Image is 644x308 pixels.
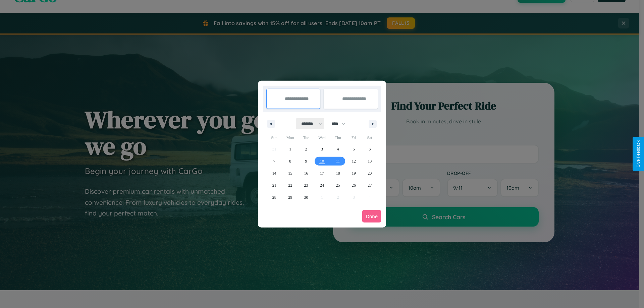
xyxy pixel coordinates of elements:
[330,167,346,179] button: 18
[282,167,298,179] button: 15
[305,143,307,155] span: 2
[346,132,362,143] span: Fri
[346,179,362,191] button: 26
[368,167,372,179] span: 20
[282,191,298,203] button: 29
[298,191,314,203] button: 30
[336,167,340,179] span: 18
[362,179,378,191] button: 27
[282,179,298,191] button: 22
[266,167,282,179] button: 14
[266,132,282,143] span: Sun
[362,143,378,155] button: 6
[298,155,314,167] button: 9
[298,143,314,155] button: 2
[320,155,324,167] span: 10
[368,155,372,167] span: 13
[288,191,292,203] span: 29
[266,191,282,203] button: 28
[330,155,346,167] button: 11
[368,179,372,191] span: 27
[314,143,330,155] button: 3
[362,167,378,179] button: 20
[320,167,324,179] span: 17
[330,143,346,155] button: 4
[314,155,330,167] button: 10
[330,179,346,191] button: 25
[305,155,307,167] span: 9
[272,167,276,179] span: 14
[336,155,340,167] span: 11
[288,179,292,191] span: 22
[346,167,362,179] button: 19
[314,179,330,191] button: 24
[362,155,378,167] button: 13
[362,132,378,143] span: Sat
[321,143,323,155] span: 3
[266,155,282,167] button: 7
[346,143,362,155] button: 5
[314,167,330,179] button: 17
[369,143,371,155] span: 6
[320,179,324,191] span: 24
[336,179,340,191] span: 25
[352,167,356,179] span: 19
[272,191,276,203] span: 28
[304,179,308,191] span: 23
[289,155,291,167] span: 8
[266,179,282,191] button: 21
[337,143,339,155] span: 4
[352,179,356,191] span: 26
[298,132,314,143] span: Tue
[362,210,381,223] button: Done
[353,143,355,155] span: 5
[272,179,276,191] span: 21
[352,155,356,167] span: 12
[298,179,314,191] button: 23
[304,191,308,203] span: 30
[330,132,346,143] span: Thu
[273,155,275,167] span: 7
[288,167,292,179] span: 15
[304,167,308,179] span: 16
[282,143,298,155] button: 1
[346,155,362,167] button: 12
[289,143,291,155] span: 1
[282,155,298,167] button: 8
[282,132,298,143] span: Mon
[298,167,314,179] button: 16
[314,132,330,143] span: Wed
[636,140,641,168] div: Give Feedback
